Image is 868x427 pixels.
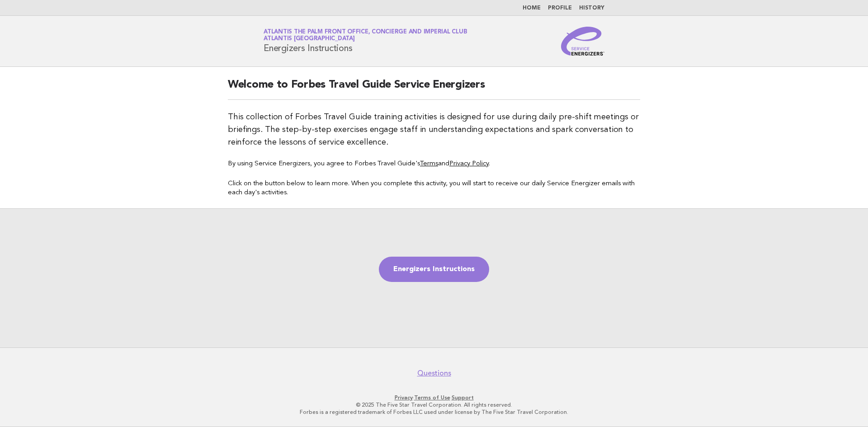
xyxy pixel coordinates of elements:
[561,27,604,56] img: Service Energizers
[414,394,450,401] a: Terms of Use
[420,160,438,167] a: Terms
[228,160,640,169] p: By using Service Energizers, you agree to Forbes Travel Guide's and .
[157,408,711,416] p: Forbes is a registered trademark of Forbes LLC used under license by The Five Star Travel Corpora...
[379,257,489,282] a: Energizers Instructions
[157,401,711,408] p: © 2025 The Five Star Travel Corporation. All rights reserved.
[264,29,467,42] a: Atlantis The Palm Front Office, Concierge and Imperial ClubAtlantis [GEOGRAPHIC_DATA]
[157,394,711,401] p: · ·
[452,394,474,401] a: Support
[579,5,604,11] a: History
[417,369,451,378] a: Questions
[395,394,413,401] a: Privacy
[449,160,489,167] a: Privacy Policy
[228,111,640,149] p: This collection of Forbes Travel Guide training activities is designed for use during daily pre-s...
[264,29,467,53] h1: Energizers Instructions
[228,78,640,100] h2: Welcome to Forbes Travel Guide Service Energizers
[228,179,640,197] p: Click on the button below to learn more. When you complete this activity, you will start to recei...
[264,36,355,42] span: Atlantis [GEOGRAPHIC_DATA]
[548,5,572,11] a: Profile
[523,5,541,11] a: Home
